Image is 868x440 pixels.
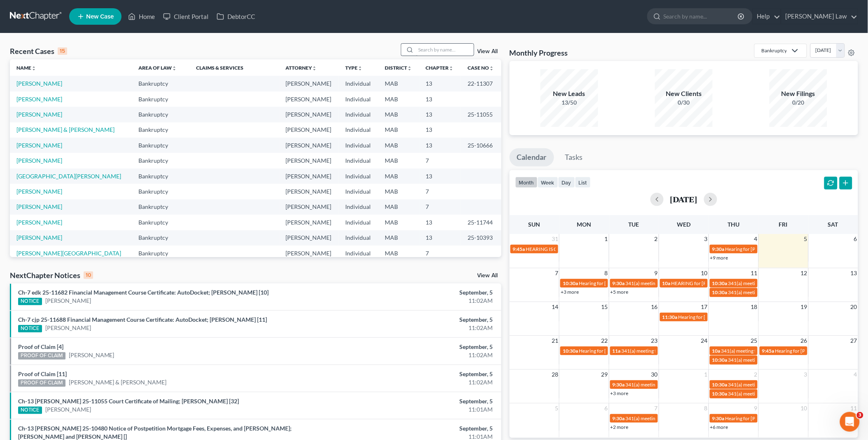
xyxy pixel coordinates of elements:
td: 13 [419,91,461,107]
div: 11:01AM [340,405,493,414]
td: Individual [339,169,378,184]
span: Thu [728,221,739,228]
td: MAB [378,230,419,246]
span: 2 [654,234,659,244]
td: [PERSON_NAME] [279,138,339,153]
span: 10 [700,268,709,278]
span: Wed [677,221,690,228]
span: Fri [779,221,788,228]
td: 7 [419,246,461,261]
button: list [575,177,591,188]
div: 11:02AM [340,297,493,305]
td: [PERSON_NAME] [279,91,339,107]
div: September, 5 [340,288,493,297]
span: 10 [800,403,808,413]
a: [PERSON_NAME] [16,234,62,241]
td: [PERSON_NAME] [279,199,339,215]
span: 31 [551,234,559,244]
div: 11:02AM [340,324,493,332]
div: 15 [58,47,67,55]
td: [PERSON_NAME] [279,122,339,138]
td: [PERSON_NAME] [279,169,339,184]
span: 341(a) meeting for [PERSON_NAME] [728,381,808,388]
span: 1 [604,234,609,244]
span: 10:30a [712,381,728,388]
h2: [DATE] [670,195,697,204]
span: Sat [828,221,838,228]
td: [PERSON_NAME] [279,184,339,199]
td: MAB [378,153,419,168]
span: 9:30a [712,246,725,252]
td: 13 [419,76,461,91]
a: Ch-13 [PERSON_NAME] 25-11055 Court Certificate of Mailing; [PERSON_NAME] [32] [18,398,239,405]
span: 10:30a [712,357,728,363]
span: 341(a) meeting for [PERSON_NAME] [728,289,808,295]
span: 14 [551,302,559,312]
a: Tasks [558,148,590,166]
td: MAB [378,76,419,91]
td: 25-10393 [461,230,501,246]
span: 27 [850,336,858,346]
span: 4 [753,234,758,244]
i: unfold_more [407,66,412,71]
td: MAB [378,138,419,153]
span: 11 [750,268,758,278]
div: 11:02AM [340,351,493,359]
span: 9:45a [762,348,774,354]
td: Individual [339,230,378,246]
td: 25-11744 [461,215,501,230]
span: HEARING IS CONTINUED for [PERSON_NAME] [526,246,630,252]
a: [PERSON_NAME] [16,219,62,226]
span: 12 [800,268,808,278]
div: PROOF OF CLAIM [18,352,66,360]
span: 8 [704,403,709,413]
i: unfold_more [449,66,454,71]
span: 25 [750,336,758,346]
span: 9:30a [613,381,625,388]
span: 341(a) meeting for [PERSON_NAME] [728,280,808,286]
span: 23 [650,336,659,346]
span: 30 [650,370,659,379]
a: [PERSON_NAME] [16,188,62,195]
td: Bankruptcy [132,215,190,230]
a: Chapterunfold_more [426,65,454,71]
a: [PERSON_NAME] [45,405,91,414]
span: Hearing for [PERSON_NAME] [579,348,643,354]
span: New Case [86,14,114,20]
div: 10 [84,271,93,279]
td: 13 [419,215,461,230]
td: Bankruptcy [132,122,190,138]
i: unfold_more [312,66,317,71]
td: 7 [419,184,461,199]
button: month [515,177,538,188]
td: 22-11307 [461,76,501,91]
span: 3 [704,234,709,244]
a: View All [477,49,498,54]
a: Typeunfold_more [346,65,363,71]
button: day [558,177,575,188]
td: Individual [339,107,378,122]
span: 20 [850,302,858,312]
td: 7 [419,199,461,215]
td: [PERSON_NAME] [279,153,339,168]
div: New Leads [540,89,598,98]
span: 15 [601,302,609,312]
div: 11:02AM [340,378,493,386]
span: Hearing for [PERSON_NAME] [725,415,790,421]
span: 21 [551,336,559,346]
input: Search by name... [416,44,474,56]
span: 10:30a [563,280,578,286]
span: Mon [577,221,592,228]
td: Bankruptcy [132,230,190,246]
span: 9:30a [712,415,725,421]
div: NOTICE [18,407,42,414]
td: MAB [378,199,419,215]
td: Individual [339,122,378,138]
span: 7 [654,403,659,413]
span: 11a [613,348,621,354]
td: 25-10666 [461,138,501,153]
td: 13 [419,138,461,153]
td: MAB [378,122,419,138]
span: 341(a) meeting for [PERSON_NAME] [626,280,705,286]
a: Ch-7 edk 25-11682 Financial Management Course Certificate: AutoDocket; [PERSON_NAME] [10] [18,289,269,296]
